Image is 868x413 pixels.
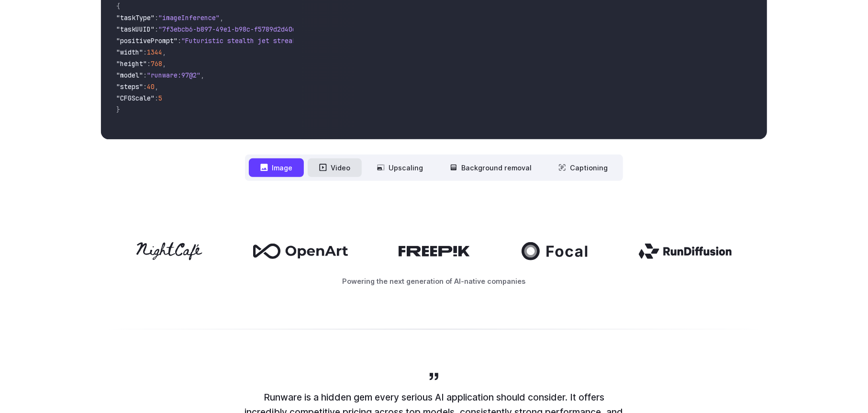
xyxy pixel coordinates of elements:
span: "height" [116,59,147,68]
span: { [116,2,120,11]
span: "taskUUID" [116,25,155,33]
span: 40 [147,82,155,91]
button: Upscaling [366,158,434,177]
span: , [155,82,158,91]
button: Captioning [547,158,619,177]
span: "Futuristic stealth jet streaking through a neon-lit cityscape with glowing purple exhaust" [181,36,530,45]
span: : [143,71,147,79]
span: : [178,36,181,45]
button: Video [308,158,362,177]
span: , [162,48,166,56]
span: "7f3ebcb6-b897-49e1-b98c-f5789d2d40d7" [158,25,304,33]
span: : [155,94,158,102]
span: 1344 [147,48,162,56]
span: "taskType" [116,13,155,22]
span: "width" [116,48,143,56]
span: } [116,105,120,114]
span: , [220,13,223,22]
span: : [143,48,147,56]
span: 768 [151,59,162,68]
span: "imageInference" [158,13,220,22]
span: 5 [158,94,162,102]
span: "positivePrompt" [116,36,178,45]
span: , [162,59,166,68]
p: Powering the next generation of AI-native companies [101,276,767,287]
span: : [155,25,158,33]
span: : [155,13,158,22]
span: "CFGScale" [116,94,155,102]
button: Image [249,158,304,177]
span: "runware:97@2" [147,71,200,79]
span: : [147,59,151,68]
button: Background removal [438,158,543,177]
span: "model" [116,71,143,79]
span: : [143,82,147,91]
span: "steps" [116,82,143,91]
span: , [200,71,204,79]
